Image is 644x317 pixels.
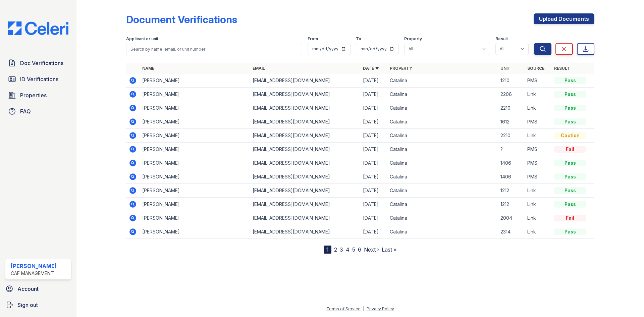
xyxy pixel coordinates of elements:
[500,66,511,71] a: Unit
[250,101,360,115] td: [EMAIL_ADDRESS][DOMAIN_NAME]
[525,101,551,115] td: Link
[498,225,525,239] td: 2314
[5,72,71,86] a: ID Verifications
[126,36,158,42] label: Applicant or unit
[360,88,387,101] td: [DATE]
[140,143,250,156] td: [PERSON_NAME]
[495,36,508,42] label: Result
[498,101,525,115] td: 2210
[142,66,154,71] a: Name
[387,88,497,101] td: Catalina
[360,225,387,239] td: [DATE]
[498,211,525,225] td: 2004
[250,74,360,88] td: [EMAIL_ADDRESS][DOMAIN_NAME]
[525,211,551,225] td: Link
[498,88,525,101] td: 2206
[140,170,250,184] td: [PERSON_NAME]
[250,225,360,239] td: [EMAIL_ADDRESS][DOMAIN_NAME]
[554,160,586,166] div: Pass
[140,115,250,129] td: [PERSON_NAME]
[387,170,497,184] td: Catalina
[20,91,47,99] span: Properties
[250,170,360,184] td: [EMAIL_ADDRESS][DOMAIN_NAME]
[11,262,57,270] div: [PERSON_NAME]
[554,228,586,235] div: Pass
[326,306,361,311] a: Terms of Service
[554,146,586,153] div: Fail
[525,184,551,198] td: Link
[3,298,74,312] a: Sign out
[140,225,250,239] td: [PERSON_NAME]
[382,246,396,253] a: Last »
[387,198,497,211] td: Catalina
[387,225,497,239] td: Catalina
[525,170,551,184] td: PMS
[126,13,237,25] div: Document Verifications
[364,246,379,253] a: Next ›
[554,201,586,208] div: Pass
[554,66,570,71] a: Result
[140,88,250,101] td: [PERSON_NAME]
[360,184,387,198] td: [DATE]
[360,115,387,129] td: [DATE]
[525,88,551,101] td: Link
[360,101,387,115] td: [DATE]
[527,66,544,71] a: Source
[525,225,551,239] td: Link
[390,66,412,71] a: Property
[498,129,525,143] td: 2210
[554,91,586,98] div: Pass
[387,143,497,156] td: Catalina
[363,306,364,311] div: |
[360,156,387,170] td: [DATE]
[140,184,250,198] td: [PERSON_NAME]
[554,215,586,221] div: Fail
[498,115,525,129] td: 1612
[140,129,250,143] td: [PERSON_NAME]
[250,143,360,156] td: [EMAIL_ADDRESS][DOMAIN_NAME]
[334,246,337,253] a: 2
[360,211,387,225] td: [DATE]
[525,115,551,129] td: PMS
[250,129,360,143] td: [EMAIL_ADDRESS][DOMAIN_NAME]
[5,56,71,70] a: Doc Verifications
[140,156,250,170] td: [PERSON_NAME]
[525,143,551,156] td: PMS
[554,77,586,84] div: Pass
[358,246,361,253] a: 6
[17,301,38,309] span: Sign out
[498,156,525,170] td: 1406
[387,156,497,170] td: Catalina
[11,270,57,277] div: CAF Management
[360,143,387,156] td: [DATE]
[360,74,387,88] td: [DATE]
[3,21,74,35] img: CE_Logo_Blue-a8612792a0a2168367f1c8372b55b34899dd931a85d93a1a3d3e32e68fde9ad4.png
[554,173,586,180] div: Pass
[324,246,331,254] div: 1
[387,74,497,88] td: Catalina
[250,156,360,170] td: [EMAIL_ADDRESS][DOMAIN_NAME]
[387,115,497,129] td: Catalina
[140,74,250,88] td: [PERSON_NAME]
[387,211,497,225] td: Catalina
[367,306,394,311] a: Privacy Policy
[498,198,525,211] td: 1212
[525,74,551,88] td: PMS
[3,282,74,296] a: Account
[404,36,422,42] label: Property
[498,170,525,184] td: 1406
[554,132,586,139] div: Caution
[140,211,250,225] td: [PERSON_NAME]
[126,43,302,55] input: Search by name, email, or unit number
[20,59,63,67] span: Doc Verifications
[525,198,551,211] td: Link
[17,285,39,293] span: Account
[352,246,355,253] a: 5
[346,246,350,253] a: 4
[340,246,343,253] a: 3
[554,118,586,125] div: Pass
[554,187,586,194] div: Pass
[498,74,525,88] td: 1210
[253,66,265,71] a: Email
